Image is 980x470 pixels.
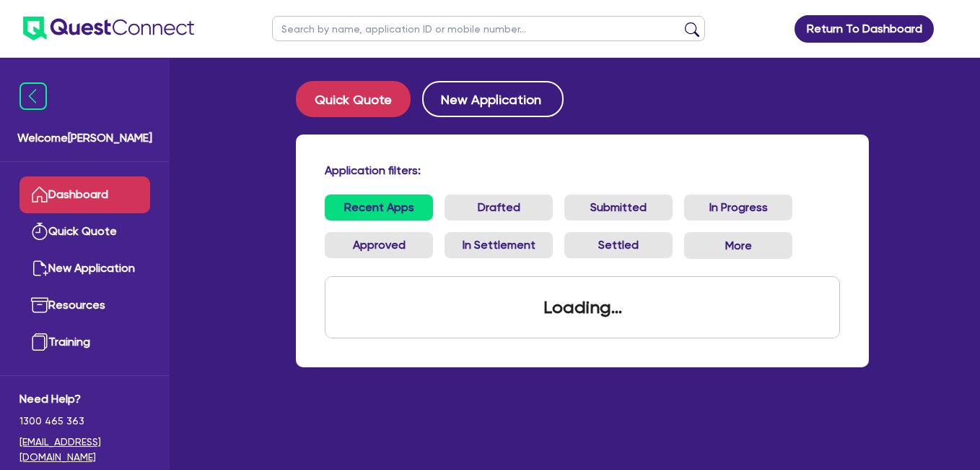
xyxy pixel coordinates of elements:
a: In Progress [684,195,792,221]
a: Resources [19,287,150,324]
a: Dashboard [19,176,150,213]
button: Quick Quote [296,81,411,117]
a: Quick Quote [296,81,422,117]
img: resources [31,296,48,314]
button: Dropdown toggle [684,232,792,259]
input: Search by name, application ID or mobile number... [272,16,705,41]
span: 1300 465 363 [19,414,150,429]
a: Submitted [564,195,673,221]
a: Training [19,324,150,361]
a: Quick Quote [19,213,150,250]
img: quest-connect-logo-blue [23,17,194,40]
img: new-application [31,260,48,277]
a: Recent Apps [325,195,433,221]
a: In Settlement [445,232,553,258]
span: Welcome [PERSON_NAME] [17,129,152,147]
a: Drafted [445,195,553,221]
img: icon-menu-close [19,82,47,110]
div: Loading... [526,277,639,338]
img: training [31,333,48,351]
a: Dropdown toggle [937,10,974,48]
a: Settled [564,232,673,258]
h4: Application filters: [325,163,840,177]
span: Need Help? [19,390,150,408]
a: [EMAIL_ADDRESS][DOMAIN_NAME] [19,435,150,465]
a: New Application [19,250,150,287]
a: Return To Dashboard [795,15,934,43]
button: New Application [422,81,564,117]
a: Approved [325,232,433,258]
img: quick-quote [31,223,48,240]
